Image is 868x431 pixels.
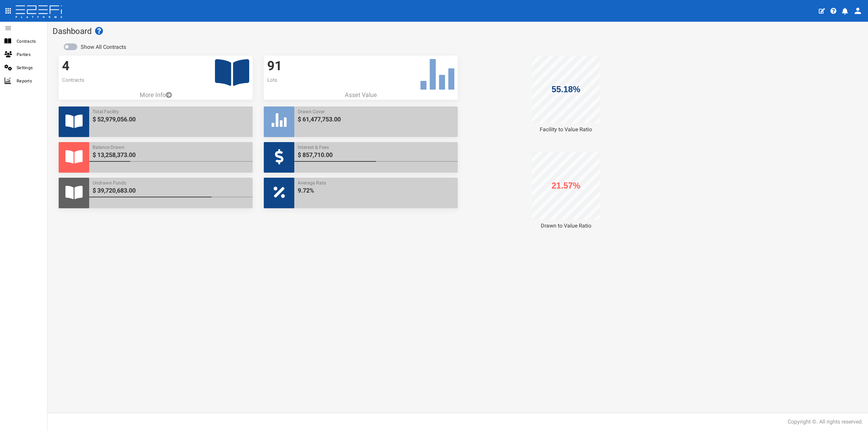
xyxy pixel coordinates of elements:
[267,59,454,73] h3: 91
[81,43,126,51] label: Show All Contracts
[298,179,454,186] span: Average Rate
[62,59,249,73] h3: 4
[17,37,42,45] span: Contracts
[264,91,458,99] p: Asset Value
[469,126,663,134] div: Facility to Value Ratio
[298,144,454,151] span: Interest & Fees
[93,179,249,186] span: Undrawn Funds
[17,51,42,58] span: Parties
[93,144,249,151] span: Balance Drawn
[93,108,249,115] span: Total Facility
[93,115,249,124] span: $ 52,979,056.00
[93,151,249,159] span: $ 13,258,373.00
[17,64,42,72] span: Settings
[298,151,454,159] span: $ 857,710.00
[62,77,249,84] p: Contracts
[298,108,454,115] span: Drawn Cover
[93,186,249,195] span: $ 39,720,683.00
[267,77,454,84] p: Lots
[788,418,863,426] div: Copyright ©. All rights reserved.
[469,222,663,230] div: Drawn to Value Ratio
[53,27,863,36] h1: Dashboard
[17,77,42,85] span: Reports
[298,115,454,124] span: $ 61,477,753.00
[298,186,454,195] span: 9.72%
[59,91,253,99] a: More Info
